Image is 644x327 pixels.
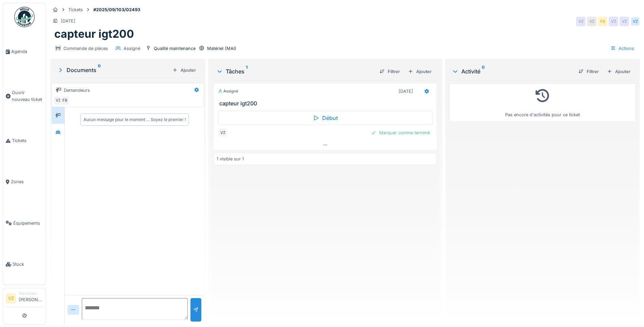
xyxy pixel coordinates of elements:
div: Ajouter [170,66,199,75]
div: VZ [587,17,596,26]
div: VZ [53,96,63,105]
div: Aucun message pour le moment … Soyez le premier ! [84,117,186,123]
span: Tickets [12,137,43,144]
a: Ouvrir nouveau ticket [3,72,46,120]
div: Filtrer [576,67,602,76]
div: Actions [607,44,637,53]
div: Tickets [68,6,83,13]
div: Matériel (MAI) [207,45,236,52]
span: Ouvrir nouveau ticket [12,89,43,102]
div: Ajouter [405,67,434,76]
span: Équipements [13,220,43,226]
div: Activité [452,67,573,75]
div: [DATE] [61,18,75,24]
div: Assigné [218,88,238,94]
img: Badge_color-CXgf-gQk.svg [14,7,35,27]
div: Commande de pièces [63,45,108,52]
h1: capteur igt200 [54,28,134,40]
div: Demandeurs [64,87,90,93]
sup: 0 [482,67,485,75]
div: VZ [630,17,640,26]
strong: #2025/09/103/02493 [91,6,143,13]
div: 1 visible sur 1 [217,156,244,162]
span: Agenda [11,48,43,55]
div: VZ [576,17,586,26]
div: VZ [218,128,227,137]
a: Équipements [3,203,46,244]
div: VZ [620,17,629,26]
div: Tâches [216,67,374,75]
div: Pas encore d'activités pour ce ticket [454,86,631,118]
div: Assigné [124,45,140,52]
li: VZ [6,293,16,304]
h3: capteur igt200 [219,100,434,107]
li: [PERSON_NAME] [19,291,43,306]
div: FB [598,17,607,26]
div: Qualité maintenance [154,45,196,52]
span: Stock [13,261,43,268]
a: VZ Technicien[PERSON_NAME] [6,291,43,307]
div: Filtrer [377,67,403,76]
sup: 0 [98,66,101,74]
span: Zones [11,178,43,185]
div: Marquer comme terminé [368,128,433,137]
a: Agenda [3,31,46,72]
div: VZ [609,17,618,26]
div: Technicien [19,291,43,296]
div: FB [60,96,70,105]
a: Stock [3,244,46,285]
div: [DATE] [399,88,413,94]
div: Documents [57,66,170,74]
a: Zones [3,161,46,202]
sup: 1 [246,67,247,75]
div: Ajouter [604,67,633,76]
div: Début [218,111,433,125]
a: Tickets [3,120,46,161]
